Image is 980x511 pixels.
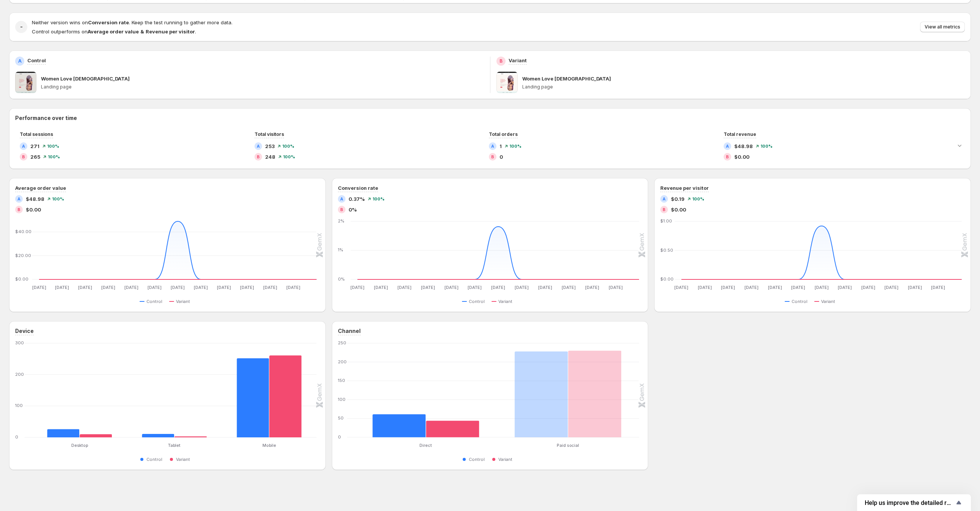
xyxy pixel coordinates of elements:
span: 100 % [372,197,385,201]
p: Variant [509,57,527,64]
g: Direct: Control 61,Variant 44 [355,343,497,437]
button: Expand chart [954,140,965,151]
button: Variant [492,455,515,464]
h2: A [726,144,729,148]
span: $0.00 [671,206,686,213]
text: [DATE] [609,285,623,290]
text: [DATE] [744,285,759,290]
text: $20.00 [15,253,31,258]
text: [DATE] [885,285,899,290]
text: [DATE] [421,285,435,290]
strong: Average order value [88,28,139,35]
span: 0 [499,153,503,161]
text: [DATE] [217,285,231,290]
text: [DATE] [55,285,69,290]
span: Help us improve the detailed report for A/B campaigns [865,499,954,506]
h3: Device [15,327,34,335]
h3: Conversion rate [338,184,378,192]
text: [DATE] [675,285,689,290]
text: 1% [338,248,343,253]
span: 100 % [52,197,64,201]
span: Control [469,298,485,304]
h2: B [491,155,494,159]
span: Total revenue [724,131,756,137]
text: [DATE] [374,285,388,290]
img: Women Love Jesus [496,72,518,93]
span: $48.98 [26,195,44,203]
h2: B [499,58,503,64]
span: Control [469,456,485,462]
text: $40.00 [15,229,31,234]
text: [DATE] [286,285,300,290]
text: 300 [15,340,24,345]
h2: B [22,155,25,159]
g: Tablet: Control 11,Variant 3 [127,343,222,437]
text: [DATE] [32,285,46,290]
span: Variant [498,456,512,462]
g: Paid social: Control 228,Variant 230 [497,343,639,437]
span: 0.37% [349,195,365,203]
text: 0 [338,434,341,440]
text: Mobile [262,443,276,448]
button: Show survey - Help us improve the detailed report for A/B campaigns [865,498,963,507]
img: Women Love Jesus [15,72,36,93]
span: Total visitors [254,131,284,137]
p: Women Love [DEMOGRAPHIC_DATA] [522,75,611,82]
rect: Control 228 [515,343,568,437]
p: Women Love [DEMOGRAPHIC_DATA] [41,75,130,82]
h2: B [257,155,260,159]
span: 100 % [692,197,704,201]
h2: A [17,197,20,201]
span: 100 % [509,144,521,148]
h2: - [20,23,23,31]
span: 248 [265,153,275,161]
text: [DATE] [491,285,505,290]
text: [DATE] [768,285,782,290]
h2: A [18,58,22,64]
button: Control [785,297,810,306]
text: [DATE] [538,285,552,290]
h3: Average order value [15,184,66,192]
button: Control [140,455,165,464]
text: 50 [338,415,344,421]
text: 100 [338,397,346,402]
rect: Variant 3 [174,418,207,437]
button: Variant [169,297,193,306]
h2: A [663,197,666,201]
strong: Conversion rate [88,19,129,25]
h2: B [726,155,729,159]
text: 150 [338,378,345,383]
text: 250 [338,340,346,345]
text: 200 [15,372,24,377]
rect: Variant 261 [269,343,302,437]
text: [DATE] [350,285,364,290]
text: $1.00 [660,218,672,224]
text: $0.00 [660,276,674,282]
span: Neither version wins on . Keep the test running to gather more data. [32,19,232,25]
span: 1 [499,142,502,150]
h2: Performance over time [15,114,965,122]
text: [DATE] [171,285,185,290]
text: [DATE] [861,285,875,290]
p: Landing page [522,84,965,90]
text: [DATE] [931,285,945,290]
text: [DATE] [721,285,735,290]
rect: Control 61 [372,396,426,437]
span: Total sessions [20,131,53,137]
button: Control [462,455,488,464]
span: $0.00 [734,153,749,161]
span: Variant [821,298,835,304]
text: [DATE] [815,285,829,290]
text: [DATE] [194,285,208,290]
text: [DATE] [791,285,805,290]
p: Control [27,57,46,64]
span: 100 % [48,155,60,159]
span: Variant [176,298,190,304]
button: Variant [814,297,838,306]
span: Variant [176,456,190,462]
h2: B [17,207,20,212]
h2: A [22,144,25,148]
span: 253 [265,142,275,150]
text: 0 [15,434,18,440]
button: Control [462,297,488,306]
